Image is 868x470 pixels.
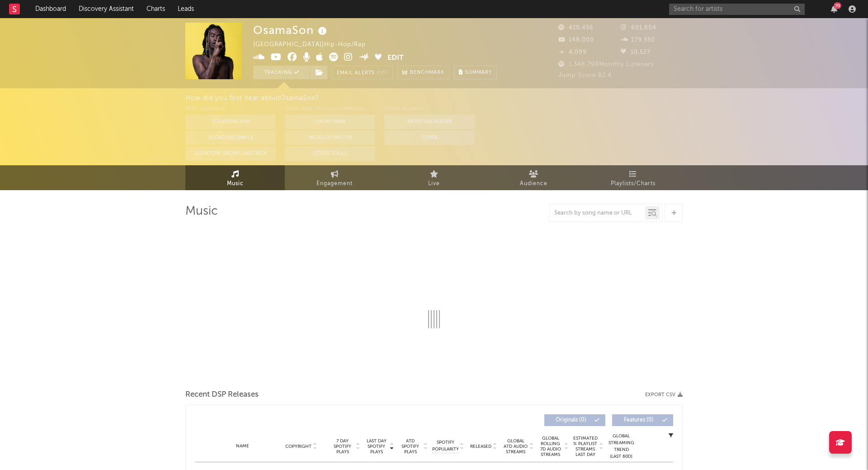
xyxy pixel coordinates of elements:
[253,66,310,79] button: Tracking
[185,115,276,129] button: Sodatone App
[645,392,683,398] button: Export CSV
[520,178,547,189] span: Audience
[285,165,384,190] a: Engagement
[253,23,329,38] div: OsamaSon
[285,115,375,129] button: On My Own
[621,25,656,31] span: 601,804
[611,178,656,189] span: Playlists/Charts
[621,37,655,43] span: 179,550
[470,444,491,449] span: Released
[503,438,528,455] span: Global ATD Audio Streams
[621,49,651,55] span: 10,527
[330,438,354,455] span: 7 Day Spotify Plays
[384,130,475,145] button: Other
[213,443,272,450] div: Name
[377,71,388,76] em: Off
[669,4,805,15] input: Search for artists
[185,146,276,161] button: Sodatone Snowflake Data
[612,414,673,426] button: Features(0)
[550,210,645,217] input: Search by song name or URL
[454,66,497,79] button: Summary
[428,178,440,189] span: Live
[285,104,375,115] div: Other A&R Discovery Methods
[316,178,353,189] span: Engagement
[285,146,375,161] button: Other Tools
[608,433,635,460] div: Global Streaming Trend (Last 60D)
[397,66,449,79] a: Benchmark
[185,130,276,145] button: Sodatone Emails
[364,438,388,455] span: Last Day Spotify Plays
[558,72,612,78] span: Jump Score: 82.4
[227,178,244,189] span: Music
[834,2,841,9] div: 70
[432,439,459,453] span: Spotify Popularity
[618,417,660,423] span: Features ( 0 )
[465,70,492,75] span: Summary
[544,414,605,426] button: Originals(0)
[332,66,393,79] button: Email AlertsOff
[384,165,484,190] a: Live
[538,436,563,457] span: Global Rolling 7D Audio Streams
[185,389,259,400] span: Recent DSP Releases
[253,39,376,50] div: [GEOGRAPHIC_DATA] | Hip-Hop/Rap
[583,165,683,190] a: Playlists/Charts
[185,93,868,104] div: How did you first hear about OsamaSon ?
[558,49,587,55] span: 4,099
[387,53,404,64] button: Edit
[185,165,285,190] a: Music
[550,417,592,423] span: Originals ( 0 )
[410,67,444,78] span: Benchmark
[384,115,475,129] button: Artist on Roster
[398,438,422,455] span: ATD Spotify Plays
[558,62,654,67] span: 1,348,798 Monthly Listeners
[285,130,375,145] button: Word Of Mouth
[558,25,594,31] span: 410,456
[484,165,583,190] a: Audience
[384,104,475,115] div: Other Sources
[558,37,594,43] span: 148,000
[285,444,311,449] span: Copyright
[573,436,598,457] span: Estimated % Playlist Streams Last Day
[185,104,276,115] div: With Sodatone
[831,5,837,13] button: 70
